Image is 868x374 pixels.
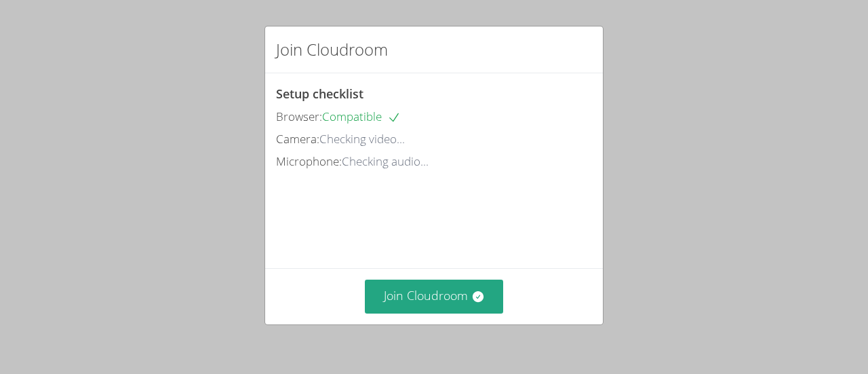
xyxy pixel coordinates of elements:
button: Join Cloudroom [365,280,504,313]
span: Checking video... [319,131,405,147]
span: Checking audio... [342,153,429,169]
span: Setup checklist [276,86,363,102]
span: Camera: [276,131,319,147]
span: Microphone: [276,153,342,169]
span: Browser: [276,109,322,124]
span: Compatible [322,109,401,124]
h2: Join Cloudroom [276,37,388,62]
